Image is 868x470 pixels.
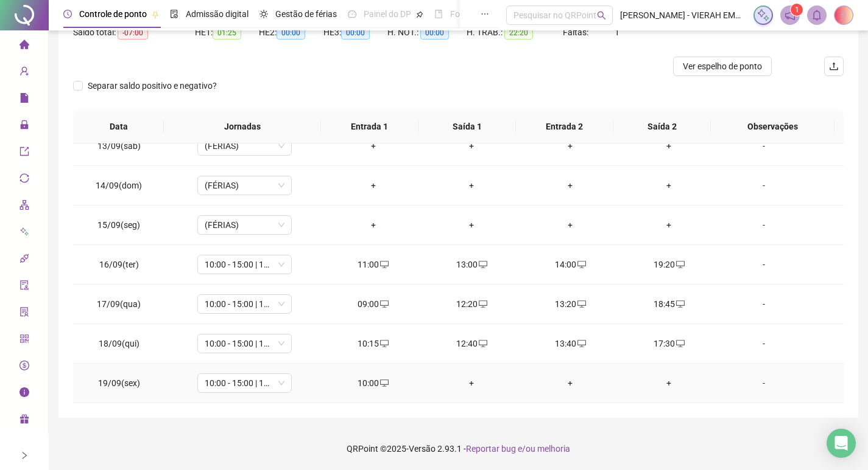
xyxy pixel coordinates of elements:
div: 09:00 [334,297,413,311]
span: lock [19,114,29,139]
span: info-circle [19,382,29,406]
span: audit [19,275,29,299]
span: Observações [721,120,825,133]
span: 00:00 [341,26,370,40]
span: desktop [675,339,685,348]
div: H. TRAB.: [467,26,563,40]
span: book [434,10,443,18]
div: + [629,376,708,390]
div: - [728,179,800,192]
th: Data [73,110,164,143]
span: ellipsis [481,10,489,18]
span: 15/09(seg) [97,220,140,230]
div: - [728,139,800,153]
span: desktop [675,260,685,269]
div: + [334,179,413,192]
span: 1 [795,5,799,14]
span: desktop [379,379,389,387]
span: sync [19,168,29,192]
span: 10:00 - 15:00 | 16:00 - 18:20 [205,374,284,392]
div: 10:00 [334,376,413,390]
span: right [20,451,29,460]
div: HE 3: [323,26,387,40]
div: Saldo total: [73,26,195,40]
span: sun [259,10,268,18]
span: Painel do DP [364,9,411,19]
div: 14:00 [531,258,610,271]
span: Versão [409,444,436,454]
div: 12:20 [432,297,511,311]
div: 12:40 [432,337,511,350]
span: desktop [576,300,586,308]
div: HE 2: [259,26,323,40]
span: bell [811,10,822,21]
span: gift [19,409,29,433]
span: pushpin [416,11,423,18]
span: (FÉRIAS) [205,137,284,155]
div: + [432,376,511,390]
footer: QRPoint © 2025 - 2.93.1 - [49,427,868,470]
span: (FÉRIAS) [205,176,284,195]
div: - [728,376,800,390]
img: 84367 [834,6,853,24]
span: solution [19,302,29,326]
span: -07:00 [118,26,148,40]
span: apartment [19,195,29,219]
th: Entrada 1 [321,110,418,143]
span: 10:00 - 15:00 | 16:00 - 18:20 [205,334,284,353]
span: 10:00 - 15:00 | 16:00 - 18:20 [205,295,284,313]
span: file [19,88,29,112]
span: 10:00 - 15:00 | 16:00 - 18:20 [205,255,284,274]
span: 16/09(ter) [99,260,139,269]
div: H. NOT.: [387,26,467,40]
div: + [531,376,610,390]
span: [PERSON_NAME] - VIERAH EMPORIO & RESTAURANTE LTDA [620,9,746,22]
span: desktop [576,260,586,269]
div: + [432,179,511,192]
span: Faltas: [563,27,590,37]
div: 10:15 [334,337,413,350]
span: 17/09(qua) [97,299,141,309]
span: 22:20 [504,26,533,40]
span: file-done [170,10,178,18]
div: + [629,139,708,153]
span: 1 [615,27,619,37]
span: search [597,11,606,20]
div: + [432,139,511,153]
div: + [531,218,610,232]
img: sparkle-icon.fc2bf0ac1784a2077858766a79e2daf3.svg [757,9,770,22]
th: Observações [711,110,834,143]
div: 18:45 [629,297,708,311]
div: + [629,218,708,232]
div: 17:30 [629,337,708,350]
span: Ver espelho de ponto [683,60,762,73]
div: 13:20 [531,297,610,311]
div: - [728,258,800,271]
th: Jornadas [164,110,321,143]
span: desktop [478,260,487,269]
span: desktop [379,339,389,348]
span: 01:25 [213,26,241,40]
div: + [531,179,610,192]
div: + [334,218,413,232]
div: - [728,218,800,232]
span: 00:00 [277,26,305,40]
span: 13/09(sáb) [97,141,141,151]
div: 13:00 [432,258,511,271]
div: - [728,337,800,350]
span: desktop [478,300,487,308]
div: HE 1: [195,26,259,40]
th: Saída 2 [613,110,711,143]
span: (FÉRIAS) [205,216,284,234]
span: Reportar bug e/ou melhoria [466,444,570,454]
span: qrcode [19,328,29,353]
sup: 1 [791,4,803,16]
span: user-add [19,61,29,85]
div: Open Intercom Messenger [827,429,856,458]
div: + [334,139,413,153]
span: 14/09(dom) [96,181,142,190]
span: desktop [478,339,487,348]
span: 19/09(sex) [98,378,140,388]
span: export [19,141,29,165]
th: Saída 1 [418,110,516,143]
